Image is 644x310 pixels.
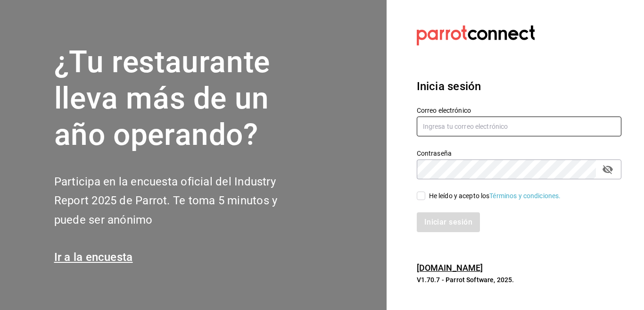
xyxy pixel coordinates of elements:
[417,150,621,157] label: Contraseña
[417,263,483,273] a: [DOMAIN_NAME]
[417,117,621,136] input: Ingresa tu correo electrónico
[417,275,621,285] p: V1.70.7 - Parrot Software, 2025.
[54,251,133,264] a: Ir a la encuesta
[54,44,309,153] h1: ¿Tu restaurante lleva más de un año operando?
[489,192,561,200] a: Términos y condiciones.
[417,78,621,95] h3: Inicia sesión
[417,107,621,114] label: Correo electrónico
[429,191,561,201] div: He leído y acepto los
[54,172,309,230] h2: Participa en la encuesta oficial del Industry Report 2025 de Parrot. Te toma 5 minutos y puede se...
[600,161,616,177] button: passwordField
